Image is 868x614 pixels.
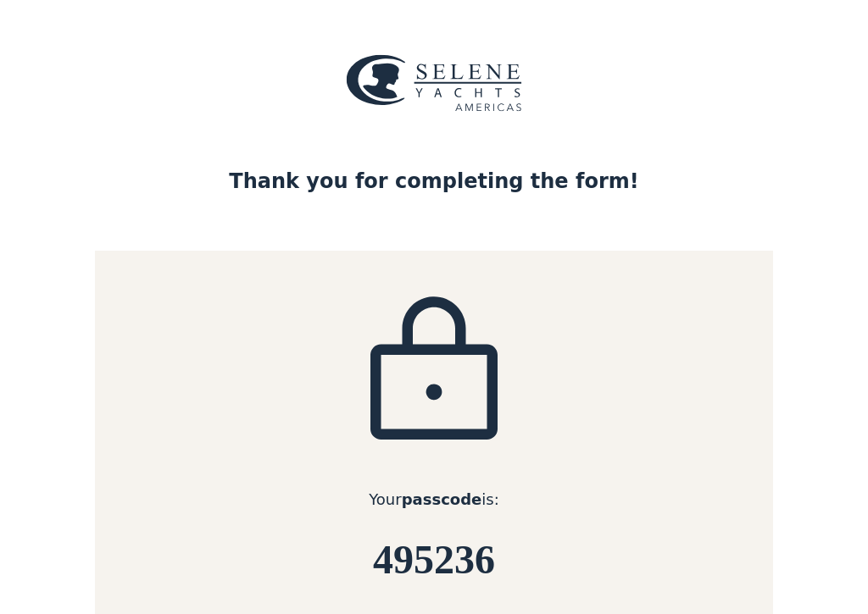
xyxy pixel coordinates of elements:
[229,166,638,196] div: Thank you for completing the form!
[95,538,773,583] h6: 495236
[95,488,773,511] div: Your is:
[346,54,522,112] img: logo
[402,490,482,508] strong: passcode
[349,291,519,461] img: icon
